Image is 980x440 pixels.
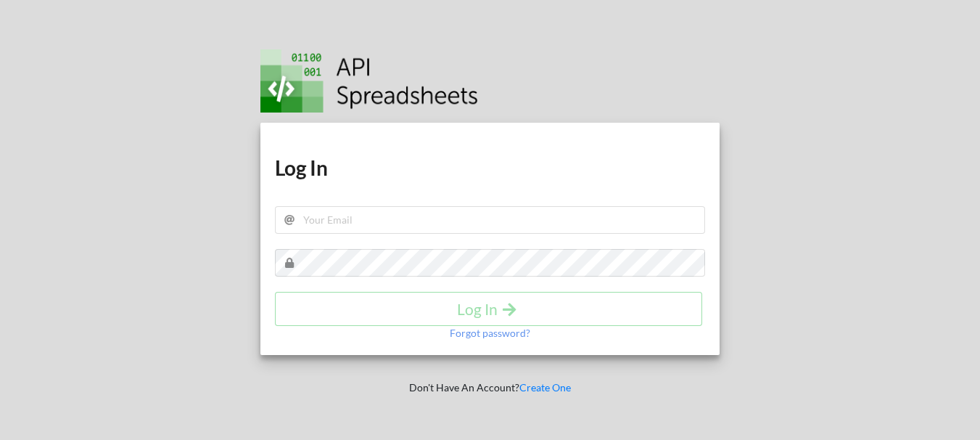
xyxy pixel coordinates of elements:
[519,381,571,394] a: Create One
[450,326,530,341] p: Forgot password?
[260,49,478,113] img: Logo.png
[250,380,730,395] p: Don't Have An Account?
[275,155,705,181] h1: Log In
[275,206,705,234] input: Your Email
